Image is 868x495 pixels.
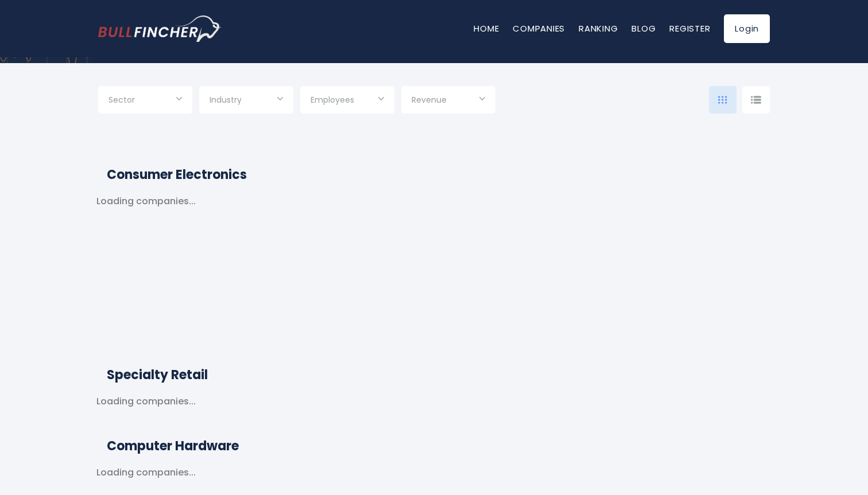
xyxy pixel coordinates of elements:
a: Blog [631,22,656,34]
input: Selection [311,91,384,111]
div: Loading companies... [96,196,196,337]
a: Companies [513,22,565,34]
a: Home [474,22,499,34]
span: Industry [210,95,242,105]
h2: Computer Hardware [107,436,761,455]
span: Revenue [412,95,447,105]
div: Loading companies... [96,396,196,408]
a: Register [669,22,710,34]
h2: Specialty Retail [107,365,761,384]
a: Login [724,14,770,43]
img: bullfincher logo [98,15,222,42]
input: Selection [108,91,182,111]
img: icon-comp-list-view.svg [751,96,761,104]
span: Employees [311,95,354,105]
a: Ranking [579,22,618,34]
span: Sector [108,95,135,105]
input: Selection [210,91,283,111]
input: Selection [412,91,485,111]
h2: Consumer Electronics [107,165,761,184]
a: Go to homepage [98,15,222,42]
img: icon-comp-grid.svg [718,96,727,104]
